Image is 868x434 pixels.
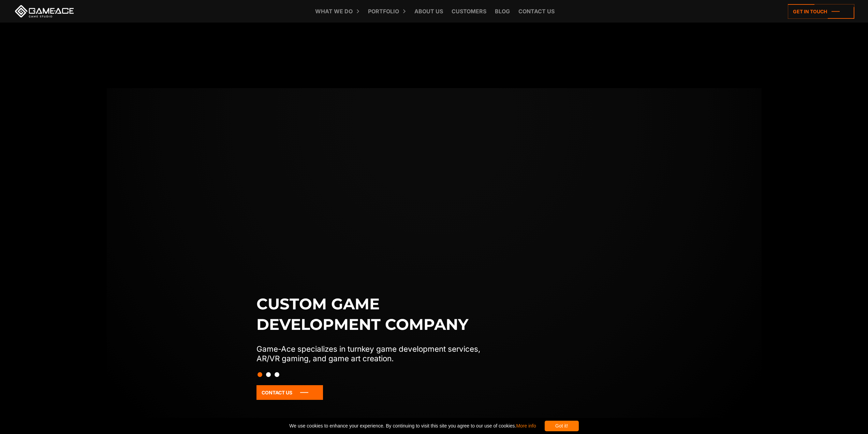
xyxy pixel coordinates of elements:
[266,369,271,380] button: Slide 2
[275,369,279,380] button: Slide 3
[289,421,536,431] span: We use cookies to enhance your experience. By continuing to visit this site you agree to our use ...
[256,294,495,335] h1: Custom game development company
[788,4,854,19] a: Get in touch
[256,385,323,400] a: Contact Us
[258,369,262,380] button: Slide 1
[256,344,495,363] p: Game-Ace specializes in turnkey game development services, AR/VR gaming, and game art creation.
[545,421,579,431] div: Got it!
[516,423,536,429] a: More info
